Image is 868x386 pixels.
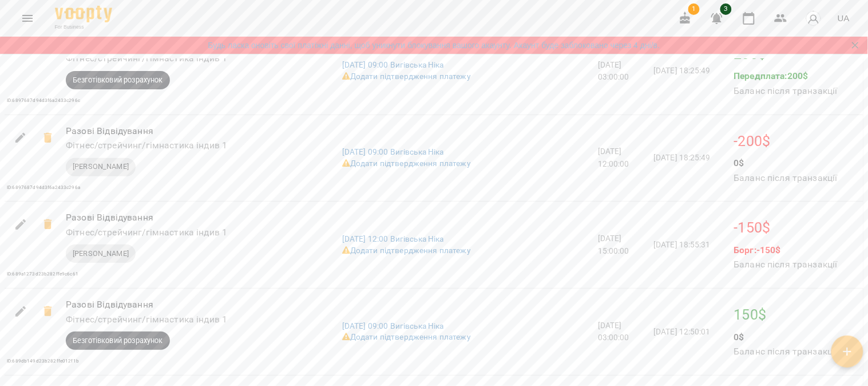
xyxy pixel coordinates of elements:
h6: Фітнес/стрейчинг/гімнастика індив 1 [66,224,285,241]
h6: Баланс після транзакції [734,344,838,360]
p: 0 $ [734,330,838,344]
p: Разові Відвідування [66,298,285,312]
span: [DATE] 03:00:00 [598,321,629,342]
span: [DATE] 18:55:31 [654,240,711,249]
span: [PERSON_NAME] [66,162,136,172]
h6: Баланс після транзакції [734,83,838,99]
p: -150 $ [734,217,861,239]
img: avatar_s.png [806,10,822,26]
span: 1 [688,3,700,15]
p: Передплата: 200 $ [734,69,838,83]
p: Разові Відвідування [66,124,285,138]
h6: Баланс після транзакції [734,170,838,186]
a: [DATE] 09:00 Вигівська Ніка [342,321,444,330]
span: Безготівковий розрахунок [66,336,170,346]
span: ID: 689db149d23b282ffe012f1b [7,359,79,364]
img: Voopty Logo [55,6,112,22]
span: ID: 6897687d94d3f6a2433c296a [7,185,80,190]
span: -200$ Скасувати транзакцію? [34,124,62,152]
button: Закрити сповіщення [847,37,863,53]
p: 150 $ [734,304,861,326]
a: Додати підтвердження платежу [342,332,471,341]
a: Додати підтвердження платежу [342,159,471,168]
span: [DATE] 18:25:49 [654,153,711,162]
a: [DATE] 09:00 Вигівська Ніка [342,60,444,69]
p: Разові Відвідування [66,211,285,224]
span: Безготівковий розрахунок [66,75,170,85]
h6: Фітнес/стрейчинг/гімнастика індив 1 [66,312,285,328]
h6: Фітнес/стрейчинг/гімнастика індив 1 [66,137,285,153]
span: [DATE] 12:00:00 [598,147,629,168]
span: [DATE] 03:00:00 [598,60,629,82]
span: 150$ Скасувати транзакцію? [34,298,62,325]
button: Menu [14,5,41,32]
span: [DATE] 18:25:49 [654,66,711,75]
p: 0 $ [734,156,838,170]
span: -150$ Скасувати транзакцію? [34,211,62,238]
h6: Баланс після транзакції [734,257,838,273]
a: [DATE] 12:00 Вигівська Ніка [342,234,444,243]
span: 3 [720,3,732,15]
span: [DATE] 12:50:01 [654,327,711,336]
p: -200 $ [734,131,861,152]
a: [DATE] 09:00 Вигівська Ніка [342,147,444,156]
a: Додати підтвердження платежу [342,246,471,255]
p: Борг: -150 $ [734,243,838,257]
span: [PERSON_NAME] [66,249,136,259]
span: ID: 6897687d94d3f6a2433c296c [7,98,80,103]
h6: Фітнес/стрейчинг/гімнастика індив 1 [66,50,285,66]
a: Будь ласка оновіть свої платіжні данні, щоб уникнути блокування вашого акаунту. Акаунт буде забло... [208,40,660,51]
button: UA [833,7,854,29]
a: Додати підтвердження платежу [342,72,471,81]
span: ID: 689a1273d23b282ffe9c6c61 [7,271,78,277]
span: UA [838,12,850,24]
span: [DATE] 15:00:00 [598,234,629,255]
span: For Business [55,23,112,31]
